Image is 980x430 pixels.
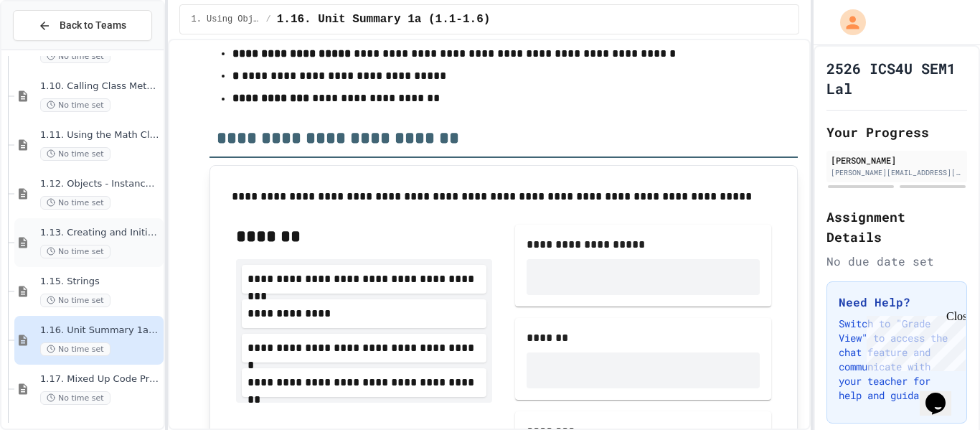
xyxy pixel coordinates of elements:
[839,317,955,403] p: Switch to "Grade View" to access the chat feature and communicate with your teacher for help and ...
[861,310,966,371] iframe: chat widget
[40,98,110,112] span: No time set
[40,342,110,356] span: No time set
[40,324,161,337] span: 1.16. Unit Summary 1a (1.1-1.6)
[40,196,110,210] span: No time set
[40,50,110,63] span: No time set
[839,294,955,311] h3: Need Help?
[40,80,161,93] span: 1.10. Calling Class Methods
[40,129,161,141] span: 1.11. Using the Math Class
[40,227,161,239] span: 1.13. Creating and Initializing Objects: Constructors
[826,58,967,98] h1: 2526 ICS4U SEM1 Lal
[13,10,152,41] button: Back to Teams
[920,373,966,416] iframe: chat widget
[40,147,110,161] span: No time set
[826,122,967,142] h2: Your Progress
[40,276,161,288] span: 1.15. Strings
[40,391,110,405] span: No time set
[266,14,271,25] span: /
[277,11,491,28] span: 1.16. Unit Summary 1a (1.1-1.6)
[831,154,963,167] div: [PERSON_NAME]
[6,6,99,91] div: Chat with us now!Close
[40,245,110,258] span: No time set
[192,14,260,25] span: 1. Using Objects and Methods
[831,167,963,178] div: [PERSON_NAME][EMAIL_ADDRESS][PERSON_NAME][DOMAIN_NAME]
[825,6,870,39] div: My Account
[826,207,967,247] h2: Assignment Details
[826,253,967,270] div: No due date set
[40,294,110,307] span: No time set
[60,18,126,33] span: Back to Teams
[40,178,161,190] span: 1.12. Objects - Instances of Classes
[40,373,161,385] span: 1.17. Mixed Up Code Practice 1.1-1.6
